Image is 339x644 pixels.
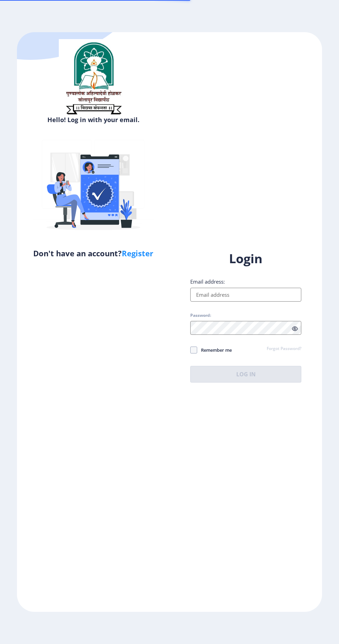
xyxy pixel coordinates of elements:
[22,248,164,259] h5: Don't have an account?
[33,127,154,248] img: Verified-rafiki.svg
[190,313,211,318] label: Password:
[267,346,301,352] a: Forgot Password?
[22,116,164,124] h6: Hello! Log in with your email.
[190,278,225,285] label: Email address:
[190,288,301,302] input: Email address
[197,346,232,354] span: Remember me
[122,248,153,258] a: Register
[190,250,301,267] h1: Login
[59,39,128,117] img: sulogo.png
[190,366,301,383] button: Log In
